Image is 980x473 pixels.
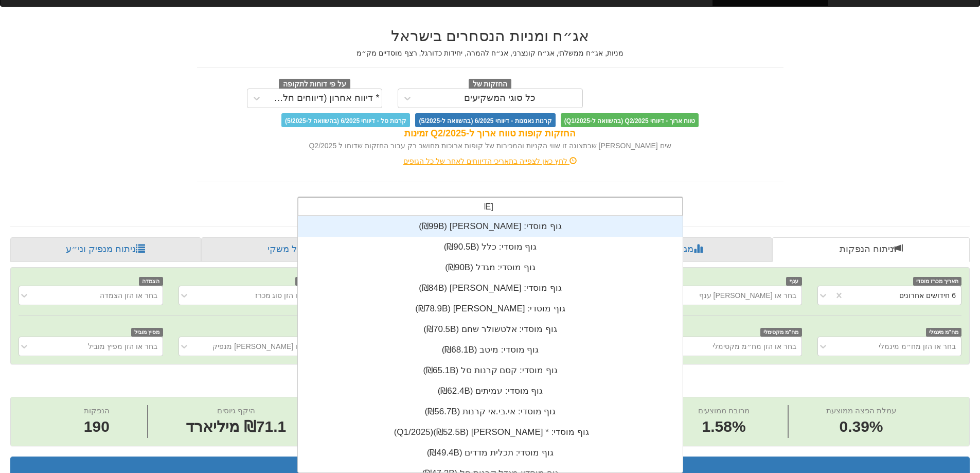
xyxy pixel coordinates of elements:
font: גוף מוסדי: תכלית מדדים ‏(₪49.4B)‎ [426,448,553,458]
font: בחר או הזן סוג מכרז [255,291,317,300]
font: שים [PERSON_NAME] שבתצוגה זו שווי הקניות והמכירות של קופות ארוכות מחושב רק עבור החזקות שדוחו ל Q2... [309,142,671,150]
font: בחר או הזן מח״מ מקסימלי [712,342,796,351]
font: גוף מוסדי: * ‏[PERSON_NAME] ‏(₪52.5B)‎ (Q1/2025) [391,427,589,437]
font: 1.58% [702,418,746,435]
font: היקף גיוסים [217,406,255,415]
font: בחר או הזן מח״מ מינמלי [879,342,956,351]
font: אג״ח ומניות הנסחרים בישראל [391,27,589,44]
font: טווח ארוך - דיווחי Q2/2025 (בהשוואה ל-Q1/2025) [564,117,695,124]
font: גוף מוסדי: [PERSON_NAME] ‏(₪78.9B)‎ [415,304,565,313]
font: קרנות סל - דיווחי 6/2025 (בהשוואה ל-5/2025) [285,117,406,124]
font: ₪71.1 מיליארד [186,418,286,435]
font: הצמדה [142,278,159,284]
font: גוף מוסדי: ‏[PERSON_NAME] ‏(₪84B)‎ [419,283,561,293]
font: 6 חידושים אחרונים [899,291,956,300]
font: בחר או הזן הצמדה [100,291,157,300]
font: לחץ כאן לצפייה בתאריכי הדיווחים לאחר של כל הגופים [403,157,567,165]
font: בחר או הזן מפיץ מוביל [88,342,157,351]
font: ניתוח הנפקות [840,244,894,254]
font: החזקות של [473,80,508,87]
font: בחר או [PERSON_NAME] מנפיק [212,342,317,351]
font: על פי דוחות לתקופה [283,80,346,87]
font: מח"מ מינמלי [929,329,958,335]
font: גוף מוסדי: אי.בי.אי קרנות ‏(₪56.7B)‎ [424,407,556,416]
font: גוף מוסדי: מגדל ‏(₪90B)‎ [445,262,535,272]
font: גוף מוסדי: עמיתים ‏(₪62.4B)‎ [437,386,543,396]
font: החזקות קופות טווח ארוך ל-Q2/2025 זמינות [404,128,576,138]
font: מח"מ מקסימלי [763,329,798,335]
font: פרופיל משקי [268,244,318,254]
a: ניתוח מנפיק וני״ע [10,237,201,262]
font: גוף מוסדי: אלטשולר שחם ‏(₪70.5B)‎ [423,324,557,334]
font: גוף מוסדי: כלל ‏(₪90.5B)‎ [443,242,537,252]
a: ניתוח הנפקות [772,237,970,262]
font: מרובח ממוצעים [698,406,750,415]
font: 190 [84,418,110,435]
font: * דיווח אחרון (דיווחים חלקיים) [263,93,380,103]
font: כל סוגי המשקיעים [464,93,536,103]
font: גוף מוסדי: ‏[PERSON_NAME] ‏(₪99B)‎ [419,221,561,231]
font: גוף מוסדי: ‏קסם קרנות סל ‏(₪65.1B)‎ [423,365,557,375]
font: 0.39% [839,418,883,435]
font: מניות, אג״ח ממשלתי, אג״ח קונצרני, אג״ח להמרה, יחידות כדורגל, רצף מוסדיים מק״מ [357,49,623,57]
font: מפיץ מוביל [134,329,159,335]
font: הנפקות [84,406,110,415]
font: ניתוח מנפיק וני״ע [66,244,136,254]
font: ענף [789,278,798,284]
font: עמלת הפצה ממוצעת [826,406,896,415]
font: גוף מוסדי: מיטב ‏(₪68.1B)‎ [441,345,539,355]
font: קרנות נאמנות - דיווחי 6/2025 (בהשוואה ל-5/2025) [419,117,551,124]
a: פרופיל משקי [201,237,394,262]
font: בחר או [PERSON_NAME] ענף [699,291,796,300]
font: תאריך מכרז מוסדי [916,278,958,284]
